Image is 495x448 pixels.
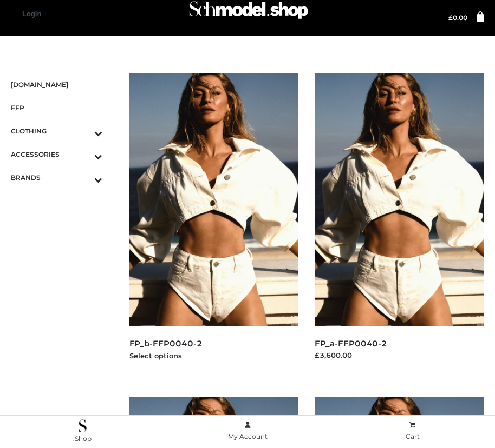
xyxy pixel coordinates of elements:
a: BRANDSToggle Submenu [11,166,102,189]
bdi: 0.00 [448,14,467,22]
a: FP_b-FFP0040-2 [129,338,203,349]
a: [DOMAIN_NAME] [11,73,102,96]
span: My Account [228,432,268,440]
a: My Account [165,419,330,443]
a: FFP [11,96,102,119]
span: £ [448,14,453,22]
a: CLOTHINGToggle Submenu [11,119,102,143]
a: Select options [129,351,182,360]
span: CLOTHING [11,125,102,137]
span: FFP [11,102,102,114]
img: .Shop [79,419,87,432]
a: FP_a-FFP0040-2 [315,338,387,349]
a: Cart [330,419,495,443]
a: ACCESSORIESToggle Submenu [11,143,102,166]
span: .Shop [73,434,92,443]
button: Toggle Submenu [64,119,102,143]
span: BRANDS [11,171,102,184]
button: Toggle Submenu [64,143,102,166]
a: Login [22,10,41,18]
button: Toggle Submenu [64,166,102,189]
a: £0.00 [448,15,467,21]
span: [DOMAIN_NAME] [11,78,102,91]
span: ACCESSORIES [11,148,102,161]
span: Cart [406,432,420,440]
div: £3,600.00 [315,350,484,360]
